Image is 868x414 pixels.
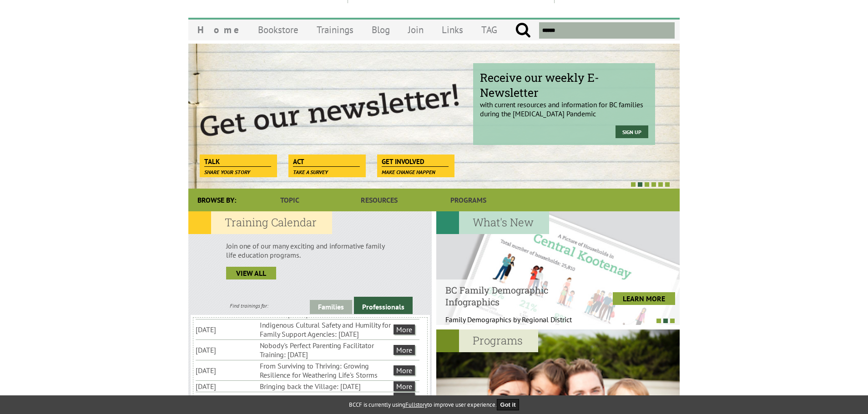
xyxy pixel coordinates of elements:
[363,19,399,40] a: Blog
[196,324,258,335] li: [DATE]
[394,365,415,375] a: More
[293,169,328,175] span: Take a survey
[377,155,453,167] a: Get Involved Make change happen
[613,292,675,305] a: LEARN MORE
[497,399,520,410] button: Got it
[308,19,363,40] a: Trainings
[394,381,415,391] a: More
[245,189,334,211] a: Topic
[399,19,433,40] a: Join
[480,70,648,100] span: Receive our weekly E-Newsletter
[616,125,648,138] a: Sign Up
[436,329,538,352] h2: Programs
[382,157,449,167] span: Get Involved
[249,19,308,40] a: Bookstore
[260,319,392,339] li: Indigenous Cultural Safety and Humility for Family Support Agencies: [DATE]
[445,315,581,333] p: Family Demographics by Regional District Th...
[226,241,394,259] p: Join one of our many exciting and informative family life education programs.
[188,211,332,234] h2: Training Calendar
[394,345,415,355] a: More
[196,381,258,392] li: [DATE]
[433,19,472,40] a: Links
[354,297,413,314] a: Professionals
[196,365,258,376] li: [DATE]
[260,360,392,380] li: From Surviving to Thriving: Growing Resilience for Weathering Life's Storms
[188,19,249,40] a: Home
[204,169,250,175] span: Share your story
[196,392,258,403] li: [DATE]
[188,302,310,309] div: Find trainings for:
[200,155,276,167] a: Talk Share your story
[204,157,271,167] span: Talk
[260,381,392,392] li: Bringing back the Village: [DATE]
[424,189,513,211] a: Programs
[405,401,427,409] a: Fullstory
[445,284,581,308] h4: BC Family Demographic Infographics
[288,155,364,167] a: Act Take a survey
[260,340,392,360] li: Nobody's Perfect Parenting Facilitator Training: [DATE]
[515,22,531,39] input: Submit
[394,324,415,334] a: More
[334,189,424,211] a: Resources
[382,169,435,175] span: Make change happen
[310,300,352,314] a: Families
[260,392,392,403] li: Trauma Aware Communication: [DATE]
[436,211,549,234] h2: What's New
[226,267,276,279] a: view all
[394,393,415,403] a: More
[196,344,258,355] li: [DATE]
[472,19,506,40] a: TAG
[188,189,245,211] div: Browse By:
[293,157,360,167] span: Act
